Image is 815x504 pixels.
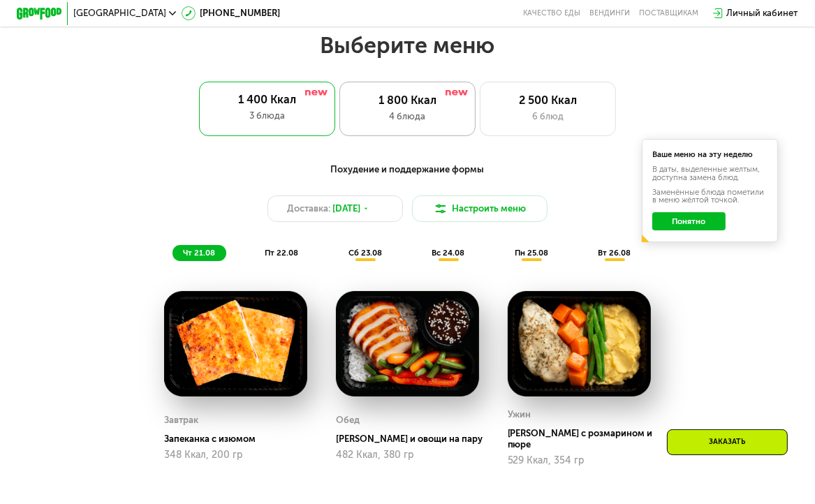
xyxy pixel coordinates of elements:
[164,450,307,461] div: 348 Ккал, 200 гр
[287,202,330,215] span: Доставка:
[432,248,464,258] span: вс 24.08
[508,406,531,423] div: Ужин
[351,110,463,123] div: 4 блюда
[73,9,166,18] span: [GEOGRAPHIC_DATA]
[589,9,630,18] a: Вендинги
[182,6,280,20] a: [PHONE_NUMBER]
[183,248,215,258] span: чт 21.08
[336,412,360,429] div: Обед
[639,9,698,18] div: поставщикам
[652,212,726,230] button: Понятно
[508,428,660,450] div: [PERSON_NAME] с розмарином и пюре
[36,31,779,59] h2: Выберите меню
[332,202,360,215] span: [DATE]
[211,93,324,106] div: 1 400 Ккал
[492,94,603,107] div: 2 500 Ккал
[164,433,316,445] div: Запеканка с изюмом
[348,248,382,258] span: сб 23.08
[351,94,463,107] div: 1 800 Ккал
[336,433,488,445] div: [PERSON_NAME] и овощи на пару
[652,165,768,181] div: В даты, выделенные желтым, доступна замена блюд.
[652,188,768,205] div: Заменённые блюда пометили в меню жёлтой точкой.
[211,109,324,122] div: 3 блюда
[652,151,768,158] div: Ваше меню на эту неделю
[523,9,580,18] a: Качество еды
[726,6,798,20] div: Личный кабинет
[492,110,603,123] div: 6 блюд
[667,429,788,455] div: Заказать
[265,248,298,258] span: пт 22.08
[412,195,548,223] button: Настроить меню
[515,248,548,258] span: пн 25.08
[599,248,631,258] span: вт 26.08
[336,450,479,461] div: 482 Ккал, 380 гр
[508,455,651,466] div: 529 Ккал, 354 гр
[164,412,198,429] div: Завтрак
[73,163,743,177] div: Похудение и поддержание формы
